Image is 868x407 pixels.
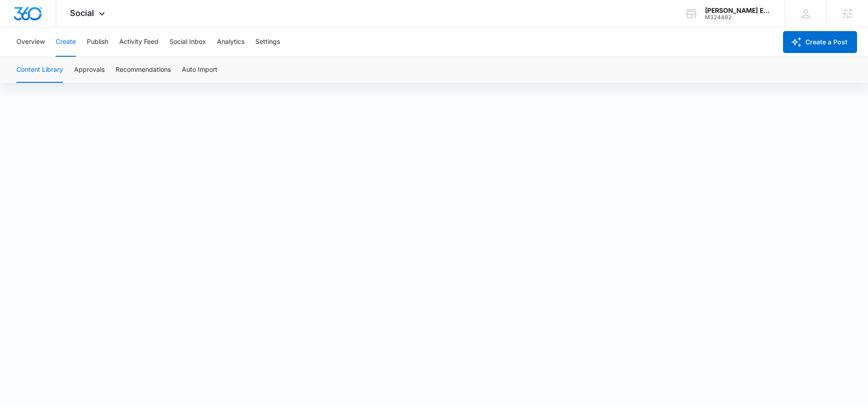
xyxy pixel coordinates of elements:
[182,57,217,83] button: Auto Import
[169,27,206,57] button: Social Inbox
[116,57,171,83] button: Recommendations
[783,31,857,53] button: Create a Post
[119,27,159,57] button: Activity Feed
[217,27,244,57] button: Analytics
[56,27,76,57] button: Create
[705,14,772,21] div: account id
[87,27,108,57] button: Publish
[70,8,94,18] span: Social
[16,27,45,57] button: Overview
[74,57,105,83] button: Approvals
[255,27,280,57] button: Settings
[705,7,772,14] div: account name
[16,57,63,83] button: Content Library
